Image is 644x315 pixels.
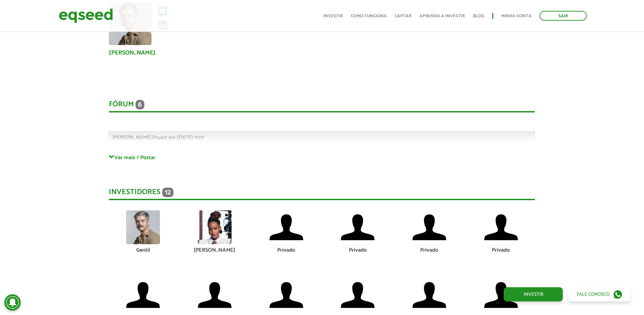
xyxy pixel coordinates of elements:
img: default-user.png [126,278,160,312]
div: [PERSON_NAME] [184,248,245,253]
div: Privado [327,248,388,253]
a: Blog [473,14,484,18]
a: Sair [540,11,587,21]
img: picture-90970-1668946421.jpg [198,210,232,244]
img: picture-123564-1758224931.png [126,210,160,244]
img: default-user.png [269,278,303,312]
a: Fale conosco [568,287,630,301]
div: Investidores [109,188,535,200]
a: Investir [323,14,343,18]
img: default-user.png [198,278,232,312]
img: default-user.png [412,210,446,244]
span: [PERSON_NAME].Poyart em [DATE] 11:07 [113,133,204,142]
span: 12 [162,188,173,197]
img: default-user.png [341,278,375,312]
div: Privado [256,248,317,253]
a: Investir [504,287,563,301]
a: Como funciona [351,14,387,18]
a: Minha conta [501,14,531,18]
img: default-user.png [484,278,518,312]
div: Fórum [109,100,535,112]
span: 6 [136,100,144,109]
a: Aprenda a investir [420,14,465,18]
div: Gentil [112,248,174,253]
div: Privado [399,248,460,253]
img: default-user.png [341,210,375,244]
img: default-user.png [484,210,518,244]
a: [PERSON_NAME] [109,50,156,56]
img: EqSeed [59,7,113,25]
img: default-user.png [412,278,446,312]
a: Captar [395,14,411,18]
img: default-user.png [269,210,303,244]
a: Ver mais / Postar [109,154,535,161]
div: Privado [470,248,532,253]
